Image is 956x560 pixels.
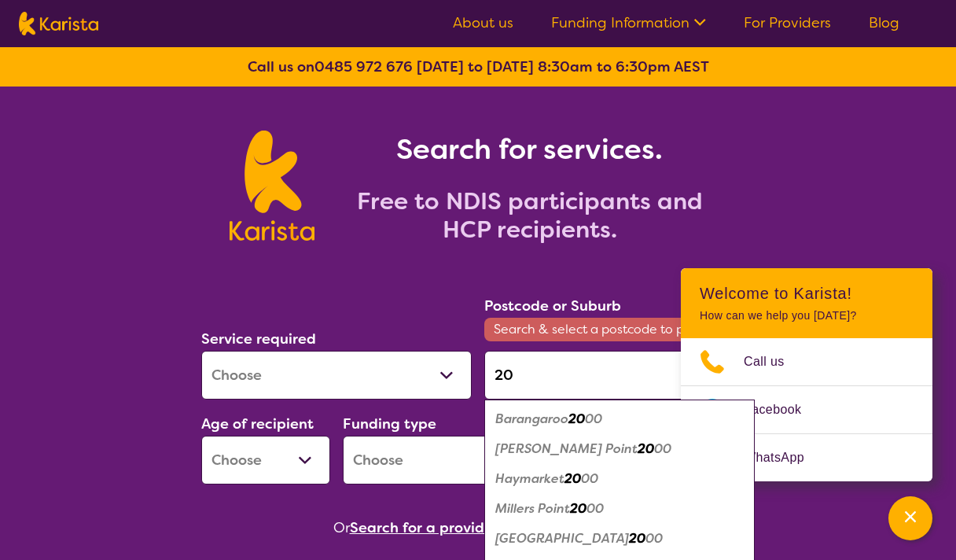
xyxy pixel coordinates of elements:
[484,318,755,341] span: Search & select a postcode to proceed
[645,530,663,547] em: 00
[350,516,623,540] button: Search for a provider to leave a review
[333,516,350,540] span: Or
[586,500,604,517] em: 00
[700,284,914,303] h2: Welcome to Karista!
[744,446,823,470] span: WhatsApp
[495,440,638,457] em: [PERSON_NAME] Point
[681,338,932,481] ul: Choose channel
[248,57,709,76] b: Call us on [DATE] to [DATE] 8:30am to 6:30pm AEST
[654,440,671,457] em: 00
[333,187,726,244] h2: Free to NDIS participants and HCP recipients.
[570,500,586,517] em: 20
[230,131,314,241] img: Karista logo
[744,350,803,374] span: Call us
[495,530,629,547] em: [GEOGRAPHIC_DATA]
[492,464,747,494] div: Haymarket 2000
[333,131,726,168] h1: Search for services.
[681,268,932,481] div: Channel Menu
[201,330,316,348] label: Service required
[886,494,935,543] iframe: Chat Window
[585,411,602,427] em: 00
[484,351,755,400] input: Type
[453,13,513,32] a: About us
[744,13,831,32] a: For Providers
[700,309,914,322] p: How can we help you [DATE]?
[564,470,581,487] em: 20
[551,13,706,32] a: Funding Information
[19,12,98,35] img: Karista logo
[869,13,899,32] a: Blog
[484,297,621,315] label: Postcode or Suburb
[638,440,654,457] em: 20
[581,470,598,487] em: 00
[314,57,413,76] a: 0485 972 676
[201,414,314,433] label: Age of recipient
[343,414,436,433] label: Funding type
[492,404,747,434] div: Barangaroo 2000
[629,530,645,547] em: 20
[568,411,585,427] em: 20
[495,470,564,487] em: Haymarket
[681,434,932,481] a: Web link opens in a new tab.
[495,411,568,427] em: Barangaroo
[492,494,747,524] div: Millers Point 2000
[495,500,570,517] em: Millers Point
[744,398,820,422] span: Facebook
[492,434,747,464] div: Dawes Point 2000
[492,524,747,554] div: Parliament House 2000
